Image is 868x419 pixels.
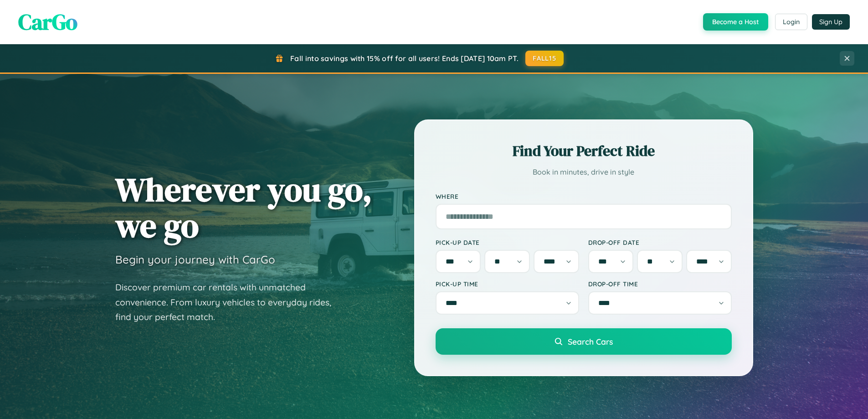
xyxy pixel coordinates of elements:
label: Where [436,192,732,200]
label: Pick-up Time [436,280,579,288]
button: Become a Host [703,13,768,31]
p: Book in minutes, drive in style [436,166,732,179]
label: Drop-off Time [588,280,732,288]
span: CarGo [18,7,77,37]
h1: Wherever you go, we go [115,171,372,243]
button: Sign Up [812,14,850,30]
h3: Begin your journey with CarGo [115,253,275,266]
h2: Find Your Perfect Ride [436,141,732,161]
label: Drop-off Date [588,238,732,246]
button: Search Cars [436,328,732,355]
button: Login [775,14,807,30]
span: Search Cars [568,336,613,347]
button: FALL15 [525,51,564,66]
span: Fall into savings with 15% off for all users! Ends [DATE] 10am PT. [290,54,519,63]
label: Pick-up Date [436,238,579,246]
p: Discover premium car rentals with unmatched convenience. From luxury vehicles to everyday rides, ... [115,280,343,325]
